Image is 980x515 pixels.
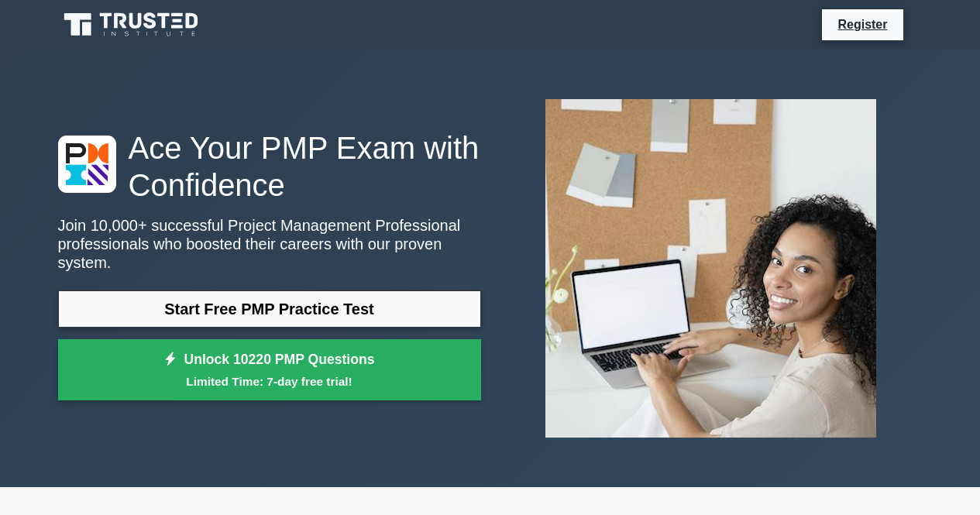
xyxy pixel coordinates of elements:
[58,339,481,401] a: Unlock 10220 PMP QuestionsLimited Time: 7-day free trial!
[58,129,481,204] h1: Ace Your PMP Exam with Confidence
[58,290,481,328] a: Start Free PMP Practice Test
[828,15,896,34] a: Register
[58,216,481,272] p: Join 10,000+ successful Project Management Professional professionals who boosted their careers w...
[77,373,462,390] small: Limited Time: 7-day free trial!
